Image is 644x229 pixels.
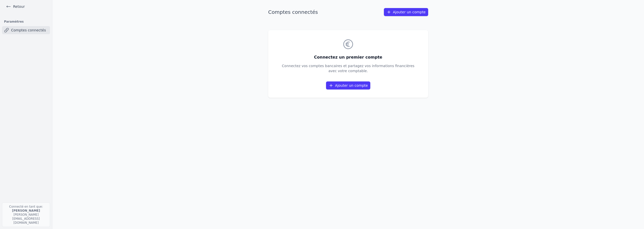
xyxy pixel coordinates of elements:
a: Ajouter un compte [326,81,370,89]
p: Connecté en tant que: [PERSON_NAME][EMAIL_ADDRESS][DOMAIN_NAME] [2,202,50,227]
strong: [PERSON_NAME] [12,209,40,212]
a: Ajouter un compte [384,8,428,16]
a: Comptes connectés [2,26,50,34]
p: Connectez vos comptes bancaires et partagez vos informations financières avec votre comptable. [282,63,415,73]
h1: Comptes connectés [268,9,318,16]
a: Retour [4,3,27,10]
h3: Paramètres [2,18,50,25]
h3: Connectez un premier compte [282,54,415,60]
